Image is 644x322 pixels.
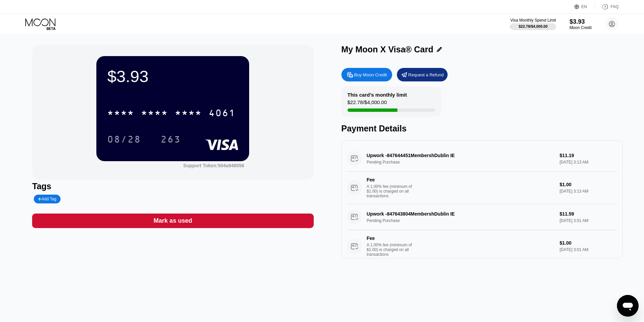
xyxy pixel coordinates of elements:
div: Mark as used [32,214,313,228]
div: Visa Monthly Spend Limit [510,18,556,23]
div: FAQ [611,4,619,9]
div: A 1.00% fee (minimum of $1.00) is charged on all transactions [367,184,418,198]
div: Tags [32,181,313,191]
div: Fee [367,177,414,182]
div: $3.93 [570,18,592,25]
div: Request a Refund [408,72,444,78]
div: Add Tag [34,195,60,203]
div: $1.00 [559,240,617,246]
div: $22.78 / $4,000.00 [348,99,387,108]
div: Mark as used [153,217,192,225]
div: EN [581,4,587,9]
iframe: Button to launch messaging window, conversation in progress [617,295,639,317]
div: This card’s monthly limit [348,92,407,98]
div: $3.93 [107,67,238,86]
div: Buy Moon Credit [341,68,392,81]
div: Request a Refund [397,68,448,81]
div: $3.93Moon Credit [570,18,592,30]
div: Visa Monthly Spend Limit$22.78/$4,000.00 [510,18,556,30]
div: Payment Details [341,124,623,133]
div: My Moon X Visa® Card [341,45,433,54]
div: 08/28 [107,135,141,146]
div: Add Tag [38,197,56,201]
div: $1.00 [559,182,617,187]
div: [DATE] 3:13 AM [559,189,617,194]
div: 263 [161,135,181,146]
div: FAQ [595,3,619,10]
div: Support Token: 504a948056 [183,163,244,168]
div: [DATE] 3:01 AM [559,247,617,252]
div: Support Token:504a948056 [183,163,244,168]
div: 4061 [209,108,236,119]
div: Buy Moon Credit [354,72,387,78]
div: EN [574,3,595,10]
div: Fee [367,236,414,241]
div: Moon Credit [570,25,592,30]
div: 08/28 [102,131,146,148]
div: $22.78 / $4,000.00 [519,24,548,28]
div: 263 [156,131,186,148]
div: A 1.00% fee (minimum of $1.00) is charged on all transactions [367,243,418,257]
div: FeeA 1.00% fee (minimum of $1.00) is charged on all transactions$1.00[DATE] 3:13 AM [347,172,617,204]
div: FeeA 1.00% fee (minimum of $1.00) is charged on all transactions$1.00[DATE] 3:01 AM [347,230,617,263]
